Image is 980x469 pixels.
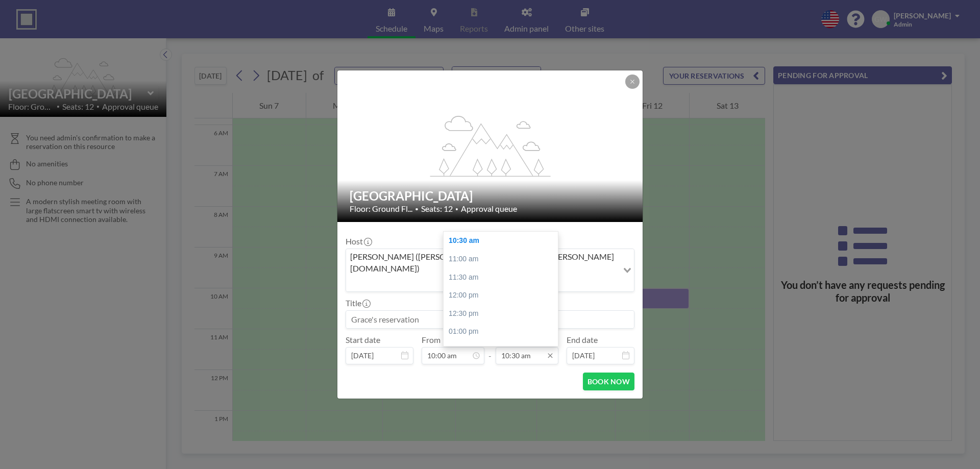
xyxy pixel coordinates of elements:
g: flex-grow: 1.2; [430,115,551,176]
span: Approval queue [461,204,517,214]
div: 11:30 am [444,268,563,287]
span: • [415,205,419,213]
span: • [455,206,458,212]
span: [PERSON_NAME] ([PERSON_NAME][EMAIL_ADDRESS][PERSON_NAME][DOMAIN_NAME]) [348,251,616,274]
span: - [488,338,492,361]
div: 01:00 pm [444,323,563,341]
button: BOOK NOW [583,373,634,390]
label: Start date [346,335,380,345]
label: Title [346,298,370,308]
input: Grace's reservation [346,311,634,328]
span: Seats: 12 [421,204,453,214]
div: 01:30 pm [444,341,563,359]
div: 11:00 am [444,250,563,268]
input: Search for option [347,276,617,289]
div: 12:30 pm [444,305,563,323]
label: Host [346,236,371,246]
span: Floor: Ground Fl... [350,204,412,214]
label: From [422,335,440,345]
div: 10:30 am [444,232,563,250]
div: 12:00 pm [444,286,563,305]
h2: [GEOGRAPHIC_DATA] [350,188,631,204]
label: End date [567,335,598,345]
div: Search for option [346,249,634,291]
